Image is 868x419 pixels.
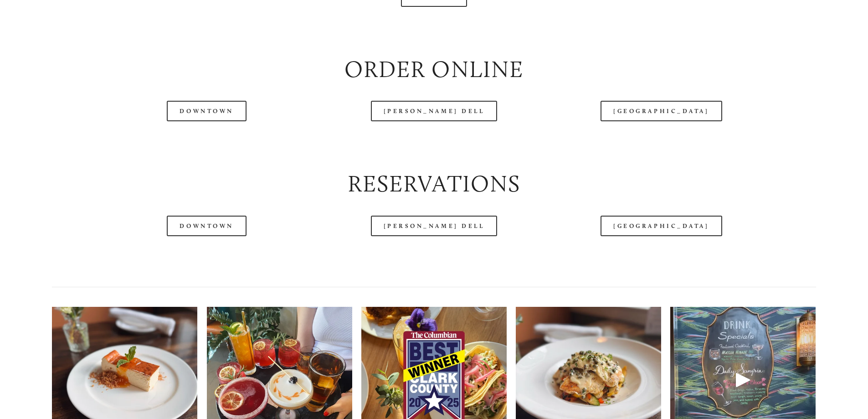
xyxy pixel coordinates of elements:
a: [GEOGRAPHIC_DATA] [601,101,722,121]
a: [GEOGRAPHIC_DATA] [601,216,722,236]
a: Downtown [167,101,246,121]
a: [PERSON_NAME] Dell [371,101,498,121]
h2: Reservations [52,168,816,200]
a: [PERSON_NAME] Dell [371,216,498,236]
a: Downtown [167,216,246,236]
